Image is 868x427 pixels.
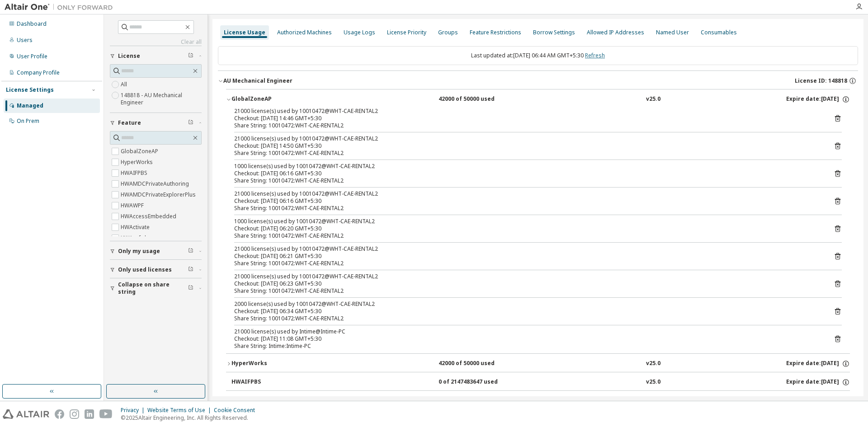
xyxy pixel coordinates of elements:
div: 2000 license(s) used by 10010472@WHT-CAE-RENTAL2 [234,300,820,308]
div: v25.0 [646,378,660,386]
div: Website Terms of Use [147,407,214,414]
span: Clear filter [188,248,193,255]
label: HWAcufwh [121,233,150,244]
div: Share String: Intime:Intime-PC [234,343,820,350]
div: Cookie Consent [214,407,260,414]
div: 21000 license(s) used by 10010472@WHT-CAE-RENTAL2 [234,108,820,115]
div: Share String: 10010472:WHT-CAE-RENTAL2 [234,232,820,239]
span: Clear filter [188,119,193,127]
div: Expire date: [DATE] [786,360,850,368]
button: AU Mechanical EngineerLicense ID: 148818 [218,71,858,91]
div: User Profile [17,53,47,60]
img: Altair One [5,3,118,12]
div: 21000 license(s) used by 10010472@WHT-CAE-RENTAL2 [234,190,820,197]
div: GlobalZoneAP [231,95,313,103]
button: License [110,46,202,66]
div: Checkout: [DATE] 06:23 GMT+5:30 [234,280,820,287]
div: Checkout: [DATE] 14:46 GMT+5:30 [234,115,820,122]
span: License [118,52,140,60]
label: 148818 - AU Mechanical Engineer [121,90,202,108]
label: HWAccessEmbedded [121,211,178,222]
a: Refresh [585,52,605,59]
div: License Usage [224,29,265,36]
div: Groups [438,29,458,36]
span: Clear filter [188,285,193,292]
div: Checkout: [DATE] 06:16 GMT+5:30 [234,170,820,177]
div: Checkout: [DATE] 06:20 GMT+5:30 [234,225,820,232]
div: AU Mechanical Engineer [223,77,292,84]
div: 0 of 2147483647 used [439,378,520,386]
div: Authorized Machines [277,29,332,36]
div: 21000 license(s) used by 10010472@WHT-CAE-RENTAL2 [234,135,820,142]
span: Clear filter [188,266,193,273]
img: facebook.svg [55,409,64,419]
div: Expire date: [DATE] [786,95,850,103]
button: HyperWorks42000 of 50000 usedv25.0Expire date:[DATE] [226,354,850,374]
div: Allowed IP Addresses [587,29,644,36]
div: Share String: 10010472:WHT-CAE-RENTAL2 [234,260,820,267]
div: 21000 license(s) used by Intime@Intime-PC [234,328,820,335]
span: Collapse on share string [118,281,188,296]
button: Collapse on share string [110,278,202,298]
img: altair_logo.svg [3,409,49,419]
div: 1000 license(s) used by 10010472@WHT-CAE-RENTAL2 [234,218,820,225]
span: License ID: 148818 [795,77,847,84]
div: 21000 license(s) used by 10010472@WHT-CAE-RENTAL2 [234,245,820,253]
img: linkedin.svg [85,409,94,419]
button: HWAMDCPrivateAuthoring0 of 2147483647 usedv25.0Expire date:[DATE] [231,391,850,411]
div: Usage Logs [344,29,375,36]
span: Only used licenses [118,266,172,273]
button: Feature [110,113,202,133]
button: GlobalZoneAP42000 of 50000 usedv25.0Expire date:[DATE] [226,89,850,109]
div: On Prem [17,117,39,125]
span: Only my usage [118,248,160,255]
button: HWAIFPBS0 of 2147483647 usedv25.0Expire date:[DATE] [231,372,850,392]
div: Share String: 10010472:WHT-CAE-RENTAL2 [234,287,820,295]
button: Only used licenses [110,260,202,280]
label: All [121,79,129,90]
div: 42000 of 50000 used [439,360,520,368]
div: Last updated at: [DATE] 06:44 AM GMT+5:30 [218,46,858,65]
div: Named User [656,29,689,36]
div: Privacy [121,407,147,414]
div: v25.0 [646,95,660,103]
div: License Priority [387,29,426,36]
p: © 2025 Altair Engineering, Inc. All Rights Reserved. [121,414,260,422]
div: 42000 of 50000 used [439,95,520,103]
div: Checkout: [DATE] 06:16 GMT+5:30 [234,197,820,205]
div: Managed [17,102,43,109]
div: v25.0 [646,360,660,368]
label: HWAIFPBS [121,168,149,178]
div: Company Profile [17,69,60,76]
div: Share String: 10010472:WHT-CAE-RENTAL2 [234,205,820,212]
div: Dashboard [17,20,47,28]
div: Share String: 10010472:WHT-CAE-RENTAL2 [234,122,820,129]
label: HWAWPF [121,200,146,211]
label: HWActivate [121,222,151,233]
div: Checkout: [DATE] 06:21 GMT+5:30 [234,253,820,260]
div: Share String: 10010472:WHT-CAE-RENTAL2 [234,150,820,157]
span: Feature [118,119,141,127]
div: Expire date: [DATE] [786,378,850,386]
span: Clear filter [188,52,193,60]
div: HyperWorks [231,360,313,368]
label: GlobalZoneAP [121,146,160,157]
div: HWAIFPBS [231,378,313,386]
div: Checkout: [DATE] 11:08 GMT+5:30 [234,335,820,343]
label: HyperWorks [121,157,155,168]
div: Consumables [701,29,737,36]
div: 21000 license(s) used by 10010472@WHT-CAE-RENTAL2 [234,273,820,280]
div: Share String: 10010472:WHT-CAE-RENTAL2 [234,315,820,322]
a: Clear all [110,38,202,46]
div: Checkout: [DATE] 06:34 GMT+5:30 [234,308,820,315]
div: Share String: 10010472:WHT-CAE-RENTAL2 [234,177,820,184]
div: Checkout: [DATE] 14:50 GMT+5:30 [234,142,820,150]
label: HWAMDCPrivateExplorerPlus [121,189,198,200]
div: 1000 license(s) used by 10010472@WHT-CAE-RENTAL2 [234,163,820,170]
div: Feature Restrictions [470,29,521,36]
label: HWAMDCPrivateAuthoring [121,178,191,189]
div: License Settings [6,86,54,94]
div: Users [17,37,33,44]
button: Only my usage [110,241,202,261]
img: instagram.svg [70,409,79,419]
